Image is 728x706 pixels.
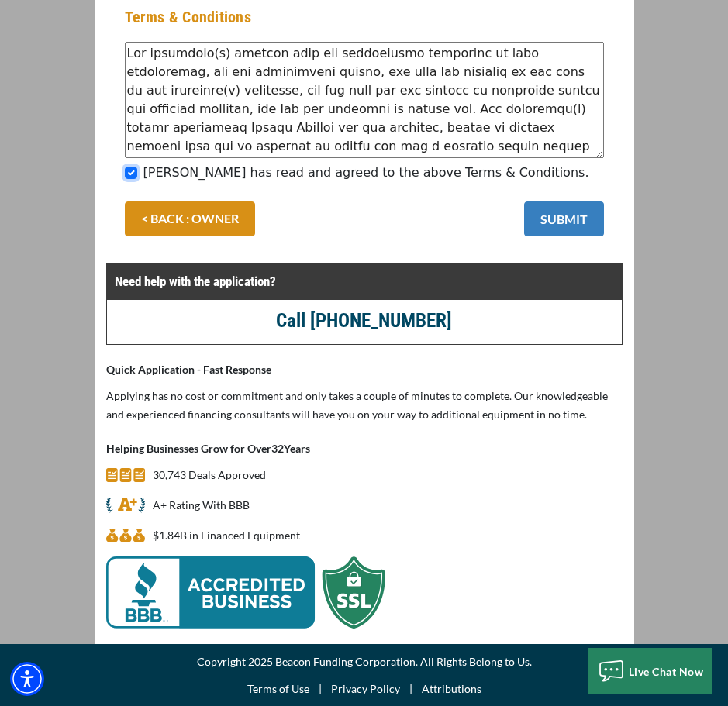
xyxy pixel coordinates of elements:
[588,648,712,694] button: Live Chat Now
[400,680,422,698] span: |
[524,201,604,236] button: SUBMIT
[10,662,44,696] div: Accessibility Menu
[153,496,250,515] p: A+ Rating With BBB
[143,164,589,182] label: [PERSON_NAME] has read and agreed to the above Terms & Conditions.
[106,439,623,458] p: Helping Businesses Grow for Over Years
[276,309,452,332] a: call (847) 897-2721
[331,680,400,698] a: Privacy Policy
[197,653,532,671] span: Copyright 2025 Beacon Funding Corporation. All Rights Belong to Us.
[629,665,704,678] span: Live Chat Now
[309,680,331,698] span: |
[106,360,623,379] p: Quick Application - Fast Response
[153,526,300,545] p: $1,840,512,955 in Financed Equipment
[125,4,251,30] h4: Terms & Conditions
[271,442,284,455] span: 32
[422,680,481,698] a: Attributions
[106,556,385,629] img: BBB Acredited Business and SSL Protection
[125,42,604,158] textarea: Lor ipsumdolo(s) ametcon adip eli seddoeiusmo temporinc ut labo etdoloremag, ali eni adminimveni ...
[106,387,623,424] p: Applying has no cost or commitment and only takes a couple of minutes to complete. Our knowledgea...
[115,272,614,291] p: Need help with the application?
[153,466,266,484] p: 30,743 Deals Approved
[125,201,255,236] a: < BACK : OWNER
[247,680,309,698] a: Terms of Use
